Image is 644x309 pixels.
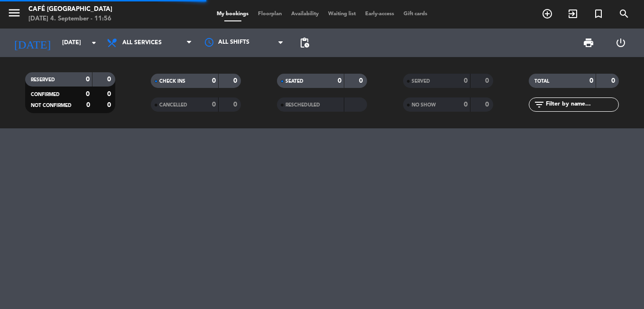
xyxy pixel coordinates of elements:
[323,11,360,17] span: Waiting list
[212,11,253,17] span: My bookings
[485,101,491,108] strong: 0
[159,79,185,84] span: CHECK INS
[7,6,21,23] button: menu
[107,76,113,83] strong: 0
[299,37,310,48] span: pending_actions
[253,11,286,17] span: Floorplan
[359,77,365,84] strong: 0
[399,11,432,17] span: Gift cards
[86,91,90,97] strong: 0
[412,79,430,84] span: SERVED
[233,101,239,108] strong: 0
[159,103,187,107] span: CANCELLED
[618,8,630,19] i: search
[212,77,216,84] strong: 0
[28,14,112,24] div: [DATE] 4. September - 11:56
[615,37,626,48] i: power_settings_new
[542,8,553,19] i: add_circle_outline
[28,5,112,14] div: Café [GEOGRAPHIC_DATA]
[534,99,545,110] i: filter_list
[567,8,579,19] i: exit_to_app
[464,101,468,108] strong: 0
[583,37,594,48] span: print
[285,103,320,107] span: RESCHEDULED
[611,77,617,84] strong: 0
[212,101,216,108] strong: 0
[286,11,323,17] span: Availability
[464,77,468,84] strong: 0
[485,77,491,84] strong: 0
[88,37,100,48] i: arrow_drop_down
[593,8,604,19] i: turned_in_not
[589,77,593,84] strong: 0
[31,92,60,97] span: CONFIRMED
[7,32,57,53] i: [DATE]
[31,77,55,82] span: RESERVED
[7,6,21,20] i: menu
[360,11,399,17] span: Early-access
[107,102,113,108] strong: 0
[545,99,618,110] input: Filter by name...
[86,76,90,83] strong: 0
[412,103,436,107] span: NO SHOW
[605,29,637,57] div: LOG OUT
[338,77,341,84] strong: 0
[31,103,72,108] span: NOT CONFIRMED
[233,77,239,84] strong: 0
[122,39,162,46] span: All services
[285,79,304,84] span: SEATED
[534,79,549,84] span: TOTAL
[86,102,90,108] strong: 0
[107,91,113,97] strong: 0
